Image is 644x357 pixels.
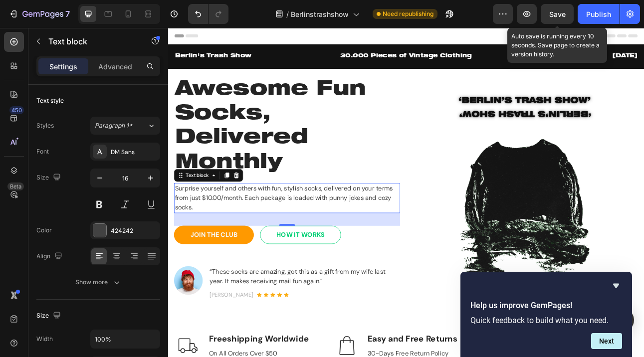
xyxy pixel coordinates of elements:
[586,9,611,19] div: Publish
[291,9,349,19] span: Berlinstrashshow
[36,335,53,344] div: Width
[9,106,24,114] div: 450
[116,249,217,272] a: HOW IT WORKS
[49,61,77,72] p: Settings
[137,254,197,266] div: HOW IT WORKS
[408,30,590,41] p: [DATE]
[20,181,53,190] div: Text block
[36,171,63,184] div: Size
[168,28,644,357] iframe: Design area
[208,29,392,42] div: Rich Text Editor. Editing area: main
[111,226,158,235] div: 424242
[48,35,133,47] p: Text block
[7,182,24,190] div: Beta
[95,121,133,130] span: Paragraph 1*
[7,63,292,187] h1: Rich Text Editor. Editing area: main
[286,9,289,19] span: /
[36,226,52,235] div: Color
[65,8,70,20] p: 7
[209,30,391,41] p: 30.000 Pieces of Vintage Clothing
[36,96,64,105] div: Text style
[36,121,54,130] div: Styles
[188,4,228,24] div: Undo/Redo
[91,330,160,348] input: Auto
[52,301,291,325] p: “These socks are amazing, got this as a gift from my wife last year. It makes receiving mail fun ...
[470,300,622,312] h2: Help us improve GemPages!
[307,61,591,344] img: Alt Image
[7,300,43,336] img: Alt Image
[541,4,574,24] button: Save
[407,29,591,42] div: Rich Text Editor. Editing area: main
[610,280,622,292] button: Hide survey
[383,9,433,18] span: Need republishing
[52,331,107,341] p: [PERSON_NAME]
[75,277,122,287] div: Show more
[28,254,87,266] div: JOIN THE CLUB
[578,4,620,24] button: Publish
[4,4,74,24] button: 7
[7,249,108,272] a: JOIN THE CLUB
[36,273,160,291] button: Show more
[36,147,49,156] div: Font
[111,148,158,157] div: DM Sans
[36,309,63,323] div: Size
[90,117,160,135] button: Paragraph 1*
[8,196,291,232] p: Surprise yourself and others with fun, stylish socks, delivered on your terms from just $10.00/mo...
[591,333,622,349] button: Next question
[470,280,622,349] div: Help us improve GemPages!
[98,61,132,72] p: Advanced
[36,250,64,263] div: Align
[549,10,566,18] span: Save
[470,316,622,325] p: Quick feedback to build what you need.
